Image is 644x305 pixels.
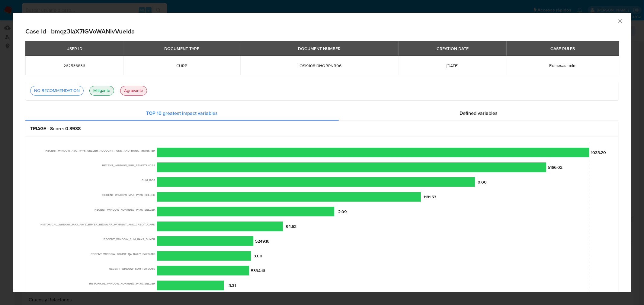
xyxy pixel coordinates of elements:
button: Cerrar ventana [617,18,623,24]
text: CUM_ROS [142,179,155,182]
text: 1181.53 [424,194,436,200]
span: CURP [131,63,233,68]
text: RECENT_WINDOW_MAX_PAYS_SELLER [102,193,155,197]
text: 5334.16 [251,268,265,274]
span: 262536836 [33,63,116,68]
span: Defined variables [460,110,498,117]
div: CREATION DATE [433,43,472,54]
text: 5249.16 [255,238,270,244]
text: HISTORICAL_WINDOW_MAX_PAYS_BUYER_REGULAR_PAYMENT_AND_CREDIT_CARD [40,223,155,226]
span: [DATE] [406,63,499,68]
span: LOSI910819HQRPNR06 [248,63,392,68]
text: RECENT_WINDOW_SUM_PAYS_BUYER [104,238,155,241]
h2: Case Id - bmqz3IaX7IGVoWANivVueIda [25,28,619,36]
span: TOP 10 greatest impact variables [146,110,218,117]
div: CASE RULES [547,43,579,54]
text: RECENT_WINDOW_SUM_PAYOUTS [109,267,155,270]
text: RECENT_WINDOW_NORMDEV_PAYS_SELLER [95,208,155,211]
div: DOCUMENT TYPE [161,43,203,54]
text: 0.00 [478,179,487,185]
text: 94.62 [286,223,297,229]
div: Agravante [122,88,146,94]
text: 3.00 [254,253,263,259]
div: Force graphs [25,106,619,121]
text: RECENT_WINDOW_AVG_PAYS_SELLER_ACCOUNT_FUND_AND_BANK_TRANSFER [46,149,155,152]
text: RECENT_WINDOW_COUNT_Q4_DAILY_PAYOUTS [91,253,155,256]
h2: TRIAGE - Score: 0.3938 [30,126,614,132]
text: 3.31 [229,282,236,288]
span: Remesas_mlm [549,62,576,68]
text: 2.09 [338,209,347,215]
div: USER ID [63,43,86,54]
text: 1033.20 [591,149,606,156]
text: 5166.02 [548,164,563,170]
div: DOCUMENT NUMBER [294,43,344,54]
text: HISTORICAL_WINDOW_NORMDEV_PAYS_SELLER [89,282,155,285]
div: NO RECOMMENDATION [32,88,82,94]
div: Mitigante [91,88,113,94]
div: recommendation-modal [13,13,631,292]
text: RECENT_WINDOW_SUM_REMITTANCES [102,164,155,167]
